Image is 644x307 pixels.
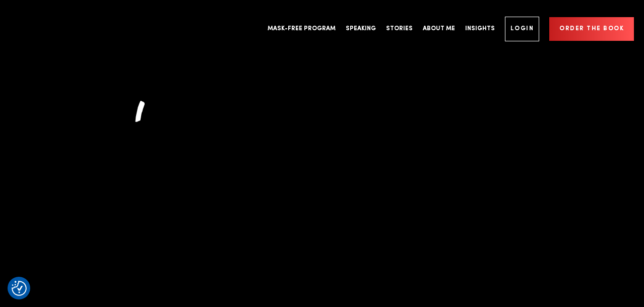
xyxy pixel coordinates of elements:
span: ' [144,95,145,123]
button: Consent Preferences [12,281,27,296]
a: About Me [418,10,460,48]
a: Insights [460,10,500,48]
a: Stories [381,10,418,48]
a: Order the book [549,17,634,41]
span: I [135,95,144,123]
a: Mask-Free Program [263,10,341,48]
a: Speaking [341,10,381,48]
img: Revisit consent button [12,281,27,296]
a: Login [505,17,540,41]
a: Company Logo Company Logo [10,19,71,39]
